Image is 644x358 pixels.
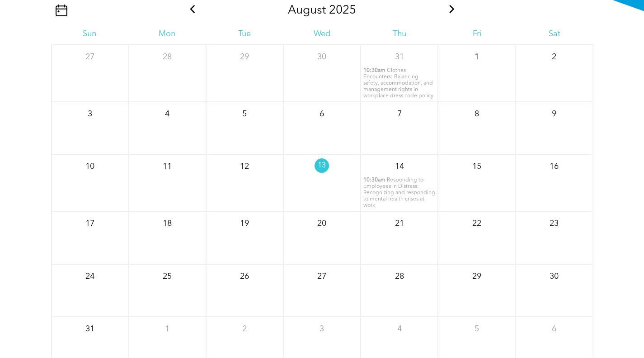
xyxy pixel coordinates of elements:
[82,321,98,337] p: 31
[363,68,433,99] span: Clothes Encounters: Balancing safety, accommodation, and management rights in workplace dress cod...
[546,321,562,337] p: 6
[82,268,98,285] p: 24
[363,67,385,74] span: 10:30am
[236,321,253,337] p: 2
[469,215,485,232] p: 22
[314,215,330,232] p: 20
[546,49,562,65] p: 2
[314,321,330,337] p: 3
[546,215,562,232] p: 23
[315,158,329,173] p: 13
[159,321,175,337] p: 1
[546,158,562,175] p: 16
[236,268,253,285] p: 26
[159,49,175,65] p: 28
[82,106,98,122] p: 3
[51,29,128,39] div: Sun
[516,29,593,39] div: Sat
[469,321,485,337] p: 5
[363,177,435,208] span: Responding to Employees in Distress: Recognizing and responding to mental health crises at work
[159,106,175,122] p: 4
[288,5,326,16] span: August
[82,215,98,232] p: 17
[391,49,408,65] p: 31
[159,268,175,285] p: 25
[546,106,562,122] p: 9
[82,49,98,65] p: 27
[469,268,485,285] p: 29
[236,215,253,232] p: 19
[469,106,485,122] p: 8
[391,215,408,232] p: 21
[159,158,175,175] p: 11
[469,49,485,65] p: 1
[314,268,330,285] p: 27
[469,158,485,175] p: 15
[546,268,562,285] p: 30
[363,177,385,183] span: 10:30am
[236,49,253,65] p: 29
[82,158,98,175] p: 10
[283,29,361,39] div: Wed
[236,158,253,175] p: 12
[159,215,175,232] p: 18
[236,106,253,122] p: 5
[361,29,438,39] div: Thu
[391,158,408,175] p: 14
[391,106,408,122] p: 7
[128,29,206,39] div: Mon
[206,29,283,39] div: Tue
[314,49,330,65] p: 30
[391,321,408,337] p: 4
[314,106,330,122] p: 6
[391,268,408,285] p: 28
[329,5,356,16] span: 2025
[438,29,516,39] div: Fri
